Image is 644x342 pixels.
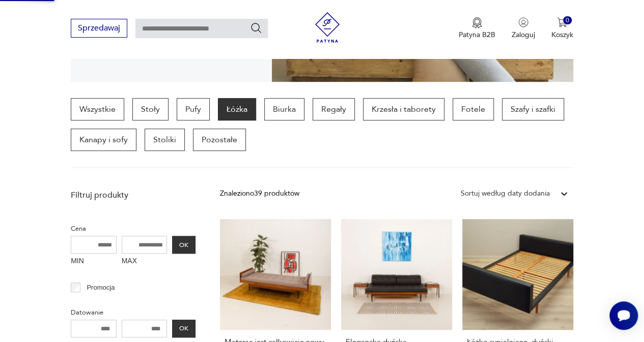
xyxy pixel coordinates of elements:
button: 0Koszyk [551,17,573,40]
img: Ikonka użytkownika [518,17,528,27]
p: Zaloguj [512,30,535,40]
a: Wszystkie [71,98,124,120]
p: Patyna B2B [459,30,495,40]
a: Regały [313,98,355,120]
iframe: Smartsupp widget button [609,301,638,330]
button: Sprzedawaj [71,19,127,38]
p: Cena [71,223,195,234]
button: Zaloguj [512,17,535,40]
img: Patyna - sklep z meblami i dekoracjami vintage [312,12,343,43]
a: Sprzedawaj [71,25,127,33]
div: 0 [563,16,572,25]
button: OK [172,320,195,337]
button: Szukaj [250,22,262,34]
a: Łóżka [218,98,256,120]
a: Ikona medaluPatyna B2B [459,17,495,40]
a: Stoły [132,98,169,120]
div: Znaleziono 39 produktów [220,188,299,199]
p: Datowanie [71,307,195,318]
a: Stoliki [145,129,185,151]
a: Pufy [177,98,210,120]
a: Pozostałe [193,129,246,151]
a: Krzesła i taborety [363,98,444,120]
label: MAX [122,254,167,270]
label: MIN [71,254,117,270]
img: Ikona medalu [472,17,482,28]
p: Filtruj produkty [71,190,195,201]
p: Promocja [87,282,115,293]
button: OK [172,236,195,254]
button: Patyna B2B [459,17,495,40]
a: Kanapy i sofy [71,129,136,151]
div: Sortuj według daty dodania [461,188,550,199]
a: Fotele [453,98,494,120]
img: Ikona koszyka [557,17,567,27]
p: Koszyk [551,30,573,40]
a: Biurka [264,98,304,120]
a: Szafy i szafki [502,98,564,120]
